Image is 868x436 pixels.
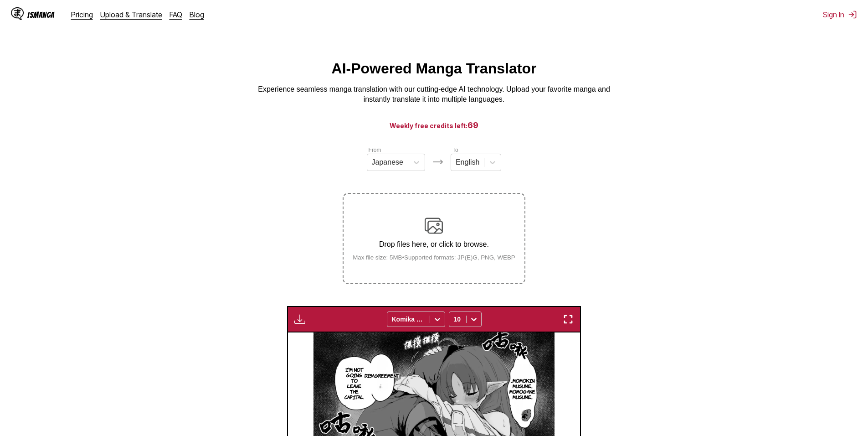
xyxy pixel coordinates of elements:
[11,7,24,20] img: IsManga Logo
[100,10,162,19] a: Upload & Translate
[452,147,458,153] label: To
[332,60,537,77] h1: AI-Powered Manga Translator
[508,376,537,401] p: ...Momokin Musume... Momogane Musume...
[363,371,401,380] p: Disagreement
[563,314,574,325] img: Enter fullscreen
[345,240,523,249] p: Drop files here, or click to browse.
[343,365,366,401] p: I'm not going to leave the capital.
[169,10,182,19] a: FAQ
[345,254,523,261] small: Max file size: 5MB • Supported formats: JP(E)G, PNG, WEBP
[190,10,204,19] a: Blog
[369,147,381,153] label: From
[252,84,616,105] p: Experience seamless manga translation with our cutting-edge AI technology. Upload your favorite m...
[11,7,71,22] a: IsManga LogoIsManga
[27,10,55,19] div: IsManga
[294,314,305,325] img: Download translated images
[467,120,478,130] span: 69
[432,156,443,167] img: Languages icon
[71,10,93,19] a: Pricing
[823,10,857,19] button: Sign In
[22,119,846,131] h3: Weekly free credits left:
[848,10,857,19] img: Sign out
